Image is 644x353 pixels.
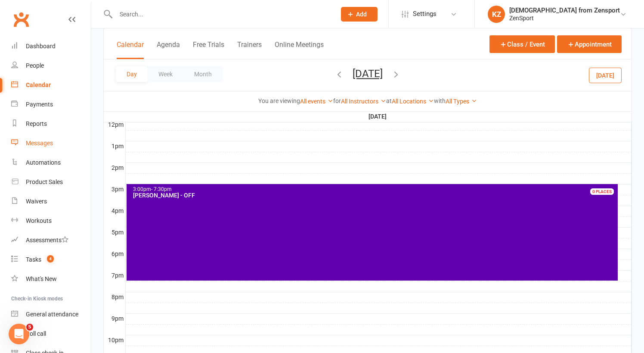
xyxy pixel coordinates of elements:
strong: for [333,97,341,104]
div: Calendar [26,81,51,88]
div: [DEMOGRAPHIC_DATA] from Zensport [509,6,620,14]
div: Messages [26,140,53,147]
th: 6pm [104,249,125,259]
a: Payments [11,95,91,114]
div: 3:00pm [133,187,616,192]
button: Calendar [117,41,144,59]
a: People [11,56,91,75]
div: People [26,62,44,69]
button: Week [148,66,183,82]
a: Tasks 4 [11,250,91,269]
div: Waivers [26,198,47,205]
div: Automations [26,159,61,166]
div: 0 PLACES [590,188,614,195]
span: 5 [26,324,33,331]
th: 5pm [104,227,125,238]
th: 2pm [104,162,125,173]
strong: with [434,97,446,104]
a: Waivers [11,192,91,211]
input: Search... [113,8,330,20]
a: Messages [11,134,91,153]
div: Assessments [26,237,68,244]
a: Workouts [11,211,91,231]
a: General attendance kiosk mode [11,305,91,324]
div: Tasks [26,256,41,263]
a: All events [300,98,333,105]
button: Free Trials [193,41,224,59]
th: 8pm [104,292,125,303]
button: Month [183,66,223,82]
button: Day [116,66,148,82]
div: What's New [26,275,57,282]
span: - 7:30pm [151,186,172,192]
button: Trainers [237,41,262,59]
button: [DATE] [589,67,622,83]
a: Assessments [11,231,91,250]
a: All Locations [392,98,434,105]
th: 1pm [104,141,125,152]
a: All Types [446,98,477,105]
div: Roll call [26,330,46,337]
button: Class / Event [489,35,555,53]
span: Add [356,11,367,18]
a: Dashboard [11,37,91,56]
button: Online Meetings [275,41,324,59]
span: [PERSON_NAME] - OFF [133,192,195,199]
div: Workouts [26,217,52,224]
div: General attendance [26,311,78,318]
div: KZ [488,6,505,23]
button: Add [341,7,378,22]
a: Roll call [11,324,91,344]
a: Product Sales [11,172,91,192]
button: Appointment [557,35,622,53]
iframe: Intercom live chat [9,324,29,344]
div: Payments [26,101,53,108]
th: 12pm [104,119,125,130]
div: ZenSport [509,14,620,22]
th: 3pm [104,184,125,195]
span: Settings [413,4,437,24]
th: 10pm [104,335,125,346]
a: Clubworx [10,9,32,30]
a: Calendar [11,75,91,95]
th: 4pm [104,206,125,216]
a: What's New [11,269,91,289]
a: Automations [11,153,91,172]
strong: You are viewing [258,97,300,104]
strong: at [386,97,392,104]
div: Reports [26,120,47,127]
a: All Instructors [341,98,386,105]
a: Reports [11,114,91,134]
span: 4 [47,255,54,262]
button: [DATE] [353,68,383,80]
button: Agenda [157,41,180,59]
div: Dashboard [26,43,56,50]
th: 7pm [104,270,125,281]
th: 9pm [104,313,125,324]
div: Product Sales [26,178,63,185]
th: [DATE] [125,111,632,122]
